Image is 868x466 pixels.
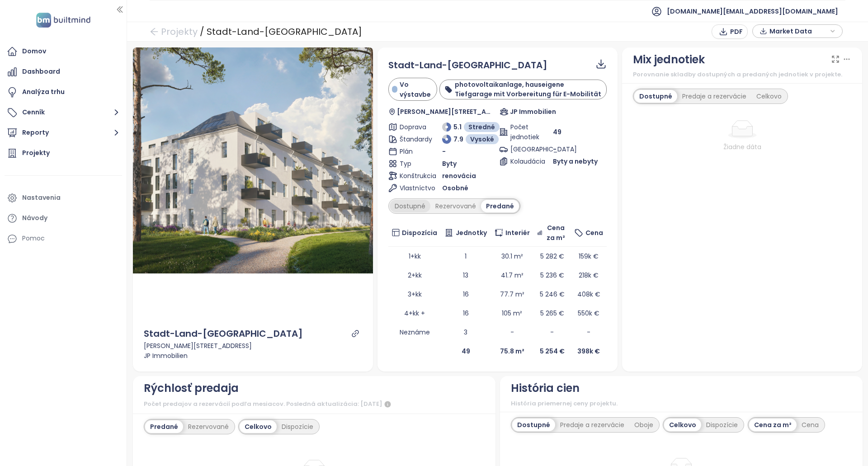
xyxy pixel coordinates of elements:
div: Predaje a rezervácie [555,419,629,431]
b: 5 254 € [540,347,565,356]
span: JP Immobilien [510,107,556,117]
div: Pomoc [5,230,122,248]
span: Konštrukcia [400,171,426,181]
span: - [550,328,554,337]
span: Stadt-Land-[GEOGRAPHIC_DATA] [388,59,547,71]
td: 16 [441,285,491,304]
button: Cenník [5,104,122,122]
span: Doprava [400,122,426,132]
div: Predané [145,420,183,433]
div: JP Immobilien [144,351,362,361]
div: Rezervované [183,420,234,433]
div: Domov [22,46,46,57]
span: Vlastníctvo [400,183,426,193]
div: Počet predajov a rezervácií podľa mesiacov. Posledná aktualizácia: [DATE] [144,399,485,410]
span: Dispozícia [402,228,437,238]
span: Plán [400,146,426,156]
div: Cena [797,419,824,431]
div: button [757,24,838,38]
td: - [491,323,533,342]
div: Cena za m² [749,419,797,431]
div: Dashboard [22,66,60,77]
a: Domov [5,42,122,61]
div: Dostupné [390,200,430,212]
div: Celkovo [664,419,701,431]
td: 1+kk [388,247,441,266]
div: Dostupné [512,419,555,431]
div: Dispozície [701,419,743,431]
span: Kolaudácia [510,156,537,166]
span: Typ [400,159,426,169]
a: Projekty [5,144,122,162]
span: 7.9 [453,134,463,144]
span: Market Data [769,24,828,38]
td: 2+kk [388,266,441,285]
div: Stadt-Land-[GEOGRAPHIC_DATA] [144,327,303,341]
a: link [351,329,359,338]
div: Oboje [629,419,658,431]
span: Cena za m² [545,223,567,243]
td: 77.7 m² [491,285,533,304]
div: Dostupné [634,90,677,103]
span: arrow-left [150,27,159,36]
div: Mix jednotiek [633,51,705,68]
span: 5 265 € [540,309,564,318]
span: 159k € [579,252,599,261]
span: Jednotky [456,228,487,238]
span: - [442,146,446,156]
div: Návody [22,212,47,224]
a: Návody [5,209,122,227]
span: 5 236 € [540,271,564,280]
span: 408k € [577,290,600,299]
td: 16 [441,304,491,323]
button: PDF [712,24,748,39]
td: 3+kk [388,285,441,304]
span: 5.1 [453,122,462,132]
img: logo [33,11,93,29]
td: 4+kk + [388,304,441,323]
b: 398k € [577,347,600,356]
div: Dispozície [277,420,318,433]
span: - [587,328,590,337]
td: 30.1 m² [491,247,533,266]
a: Nastavenia [5,189,122,207]
span: Interiér [505,228,530,238]
a: arrow-left Projekty [150,24,198,40]
span: Osobné [442,183,468,193]
span: 218k € [579,271,599,280]
td: 3 [441,323,491,342]
span: renovácia [442,171,476,181]
div: Rezervované [430,200,481,212]
div: Žiadne dáta [633,142,851,152]
div: Celkovo [751,90,787,103]
span: [GEOGRAPHIC_DATA] [510,144,537,154]
b: 75.8 m² [500,347,524,356]
span: Stredné [468,122,495,132]
div: Stadt-Land-[GEOGRAPHIC_DATA] [207,24,362,40]
span: [PERSON_NAME][STREET_ADDRESS] [397,107,495,117]
span: Štandardy [400,134,426,144]
button: Reporty [5,124,122,142]
span: Vo výstavbe [400,80,432,99]
div: / [200,24,204,40]
span: Byty a nebyty [553,156,598,166]
td: Neznáme [388,323,441,342]
div: História priemernej ceny projektu. [511,399,852,408]
div: Rýchlosť predaja [144,380,239,397]
td: 13 [441,266,491,285]
div: Nastavenia [22,192,61,203]
span: Byty [442,159,457,169]
div: Pomoc [22,233,45,244]
span: [DOMAIN_NAME][EMAIL_ADDRESS][DOMAIN_NAME] [667,0,838,22]
div: Projekty [22,147,50,159]
span: 550k € [578,309,599,318]
b: photovoltaikanlage, hauseigene Tiefgarage mit Vorbereitung für E-Mobilität [455,80,601,99]
span: Cena [585,228,603,238]
div: Predané [481,200,519,212]
span: Vysoké [470,134,494,144]
span: Počet jednotiek [510,122,537,142]
div: Predaje a rezervácie [677,90,751,103]
td: 1 [441,247,491,266]
span: 5 282 € [540,252,564,261]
